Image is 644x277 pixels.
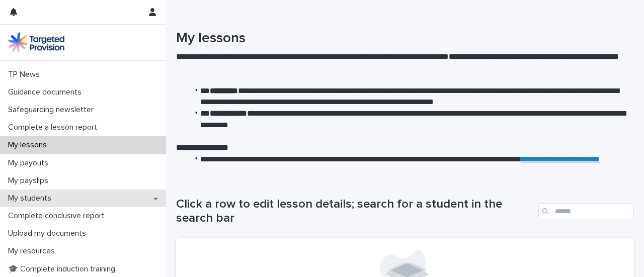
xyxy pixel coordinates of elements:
[4,176,56,186] p: My payslips
[4,70,48,79] p: TP News
[4,229,94,238] p: Upload my documents
[4,140,55,150] p: My lessons
[4,123,105,132] p: Complete a lesson report
[4,246,63,256] p: My resources
[4,158,56,168] p: My payouts
[176,30,626,47] h1: My lessons
[4,211,113,221] p: Complete conclusive report
[8,32,64,52] img: M5nRWzHhSzIhMunXDL62
[4,194,59,203] p: My students
[4,105,102,115] p: Safeguarding newsletter
[538,203,634,219] input: Search
[176,197,534,226] h1: Click a row to edit lesson details; search for a student in the search bar
[4,87,90,97] p: Guidance documents
[4,264,123,274] p: 🎓 Complete induction training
